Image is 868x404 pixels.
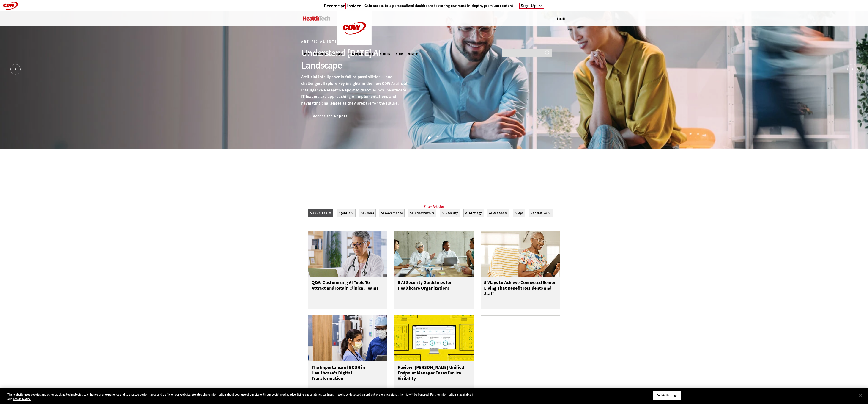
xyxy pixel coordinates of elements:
[337,11,372,45] img: Home
[398,280,470,298] h3: 6 AI Security Guidelines for Healthcare Organizations
[379,209,405,217] button: AI Governance
[394,315,474,361] img: Ivanti Unified Endpoint Manager
[424,204,444,209] a: Filter Articles
[368,52,375,56] a: Video
[395,52,403,56] a: Events
[324,3,362,9] a: Become anInsider
[408,209,436,217] button: AI Infrastructure
[331,52,342,56] a: Features
[513,209,525,217] button: AIOps
[487,209,509,217] button: AI Use Cases
[351,170,518,191] iframe: advertisement
[13,397,31,401] a: More information about your privacy
[312,365,384,383] h3: The Importance of BCDR in Healthcare’s Digital Transformation
[847,64,858,75] button: Next
[394,315,474,393] a: Ivanti Unified Endpoint Manager Review: [PERSON_NAME] Unified Endpoint Manager Eases Device Visib...
[301,52,309,56] span: Topics
[394,231,474,277] img: Doctors meeting in the office
[557,17,565,21] a: Log in
[481,231,560,277] img: Networking Solutions for Senior Living
[10,64,21,75] button: Prev
[481,231,560,309] a: Networking Solutions for Senior Living 5 Ways to Achieve Connected Senior Living That Benefit Res...
[303,16,330,21] img: Home
[308,315,388,393] a: Doctors reviewing tablet The Importance of BCDR in Healthcare’s Digital Transformation
[408,52,418,56] span: More
[337,209,356,217] button: Agentic AI
[653,391,681,400] button: Cookie Settings
[308,209,333,217] button: All Sub-Topics
[314,52,326,56] span: Specialty
[463,209,484,217] button: AI Strategy
[301,74,408,107] p: Artificial intelligence is full of possibilities — and challenges. Explore key insights in the ne...
[301,112,359,120] a: Access the Report
[436,136,438,139] button: 2 of 2
[529,209,553,217] button: Generative AI
[440,209,460,217] button: AI Security
[301,47,408,72] div: Understand [DATE] AI Landscape
[484,280,557,298] h3: 5 Ways to Achieve Connected Senior Living That Benefit Residents and Staff
[519,3,544,9] a: Sign Up
[362,3,515,8] a: Gain access to a personalized dashboard featuring our most in-depth, premium content.
[557,17,565,21] div: User menu
[380,52,390,56] a: MonITor
[359,209,376,217] button: AI Ethics
[308,231,388,309] a: doctor on laptop Q&A: Customizing AI Tools To Attract and Retain Clinical Teams
[324,3,362,9] h3: Become an
[308,231,388,277] img: doctor on laptop
[394,231,474,309] a: Doctors meeting in the office 6 AI Security Guidelines for Healthcare Organizations
[346,52,364,56] a: Tips & Tactics
[312,280,384,298] h3: Q&A: Customizing AI Tools To Attract and Retain Clinical Teams
[337,42,372,47] a: CDW
[428,136,430,139] button: 1 of 2
[7,392,477,401] div: This website uses cookies and other tracking technologies to enhance user experience and to analy...
[345,3,362,9] span: Insider
[308,315,388,361] img: Doctors reviewing tablet
[856,390,866,400] button: Close
[486,325,555,383] iframe: advertisement
[398,365,470,383] h3: Review: [PERSON_NAME] Unified Endpoint Manager Eases Device Visibility
[364,3,515,8] h4: Gain access to a personalized dashboard featuring our most in-depth, premium content.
